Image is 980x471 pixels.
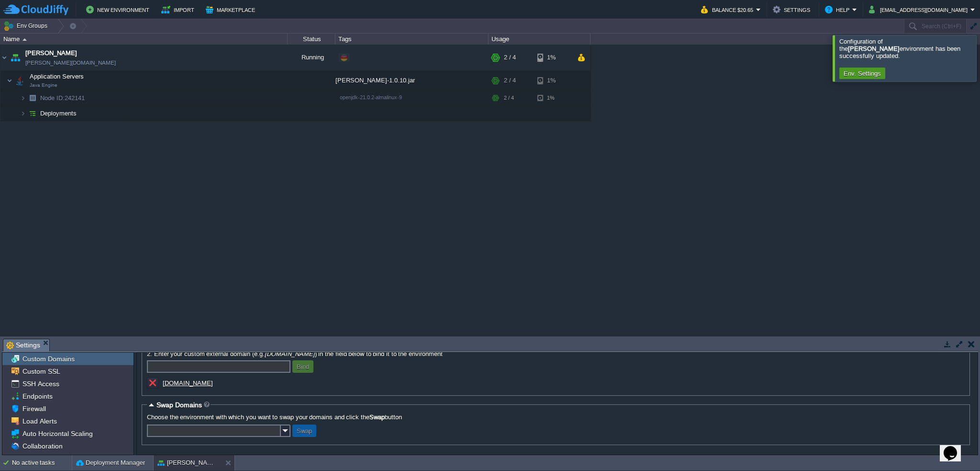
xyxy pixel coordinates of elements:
div: 2 / 4 [504,45,516,70]
div: Tags [336,34,488,45]
button: Swap [294,426,315,435]
iframe: chat widget [940,433,970,461]
div: 2 / 4 [504,91,514,105]
a: Collaboration [21,442,64,450]
img: AMDAwAAAACH5BAEAAAAALAAAAAABAAEAAAICRAEAOw== [20,91,26,105]
a: Node ID:242141 [39,94,86,102]
img: AMDAwAAAACH5BAEAAAAALAAAAAABAAEAAAICRAEAOw== [7,71,12,90]
button: [PERSON_NAME] [157,458,218,468]
img: AMDAwAAAACH5BAEAAAAALAAAAAABAAEAAAICRAEAOw== [20,106,26,121]
label: Choose the environment with which you want to swap your domains and click the button [147,414,965,421]
a: Deployments [39,109,78,117]
span: Application Servers [29,72,85,80]
a: [PERSON_NAME][DOMAIN_NAME] [25,58,116,68]
div: No active tasks [12,455,72,471]
div: Status [288,34,335,45]
div: Running [288,45,335,70]
a: Auto Horizontal Scaling [21,429,94,438]
b: [PERSON_NAME] [848,45,900,52]
button: Bind [294,362,312,371]
a: SSH Access [21,379,61,388]
label: 2. Enter your custom external domain (e.g. ) in the field below to bind it to the environment [147,350,965,357]
img: AMDAwAAAACH5BAEAAAAALAAAAAABAAEAAAICRAEAOw== [26,106,39,121]
img: AMDAwAAAACH5BAEAAAAALAAAAAABAAEAAAICRAEAOw== [22,38,27,41]
div: Usage [489,34,590,45]
button: Deployment Manager [76,458,145,468]
span: Swap Domains [156,401,202,409]
div: Name [1,34,287,45]
span: Settings [6,339,40,351]
img: CloudJiffy [3,4,68,16]
button: Env Groups [3,19,51,33]
img: AMDAwAAAACH5BAEAAAAALAAAAAABAAEAAAICRAEAOw== [9,45,22,70]
div: 1% [537,45,568,70]
a: Firewall [21,404,47,413]
img: AMDAwAAAACH5BAEAAAAALAAAAAABAAEAAAICRAEAOw== [26,91,39,105]
img: AMDAwAAAACH5BAEAAAAALAAAAAABAAEAAAICRAEAOw== [0,45,8,70]
span: Node ID: [40,94,65,102]
a: Load Alerts [21,417,58,425]
span: Java Engine [30,82,57,88]
button: Marketplace [206,4,258,15]
span: Configuration of the environment has been successfully updated. [839,38,960,59]
div: [PERSON_NAME]-1.0.10.jar [335,71,489,90]
div: 1% [537,91,568,105]
a: Change Owner [21,454,70,463]
span: 242141 [39,94,86,102]
button: New Environment [86,4,152,15]
a: Custom SSL [21,367,62,376]
a: [DOMAIN_NAME] [163,379,213,387]
button: Settings [773,4,813,15]
a: Endpoints [21,392,54,401]
button: Import [161,4,197,15]
div: 1% [537,71,568,90]
b: Swap [369,414,385,421]
div: 2 / 4 [504,71,516,90]
img: AMDAwAAAACH5BAEAAAAALAAAAAABAAEAAAICRAEAOw== [13,71,26,90]
button: [EMAIL_ADDRESS][DOMAIN_NAME] [869,4,970,15]
button: Env. Settings [841,69,884,78]
a: Application ServersJava Engine [29,73,85,80]
a: [PERSON_NAME] [25,48,77,58]
span: openjdk-21.0.2-almalinux-9 [340,94,402,100]
button: Help [825,4,852,15]
i: [DOMAIN_NAME] [265,350,315,357]
button: Balance $20.65 [701,4,756,15]
a: Custom Domains [21,355,76,363]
